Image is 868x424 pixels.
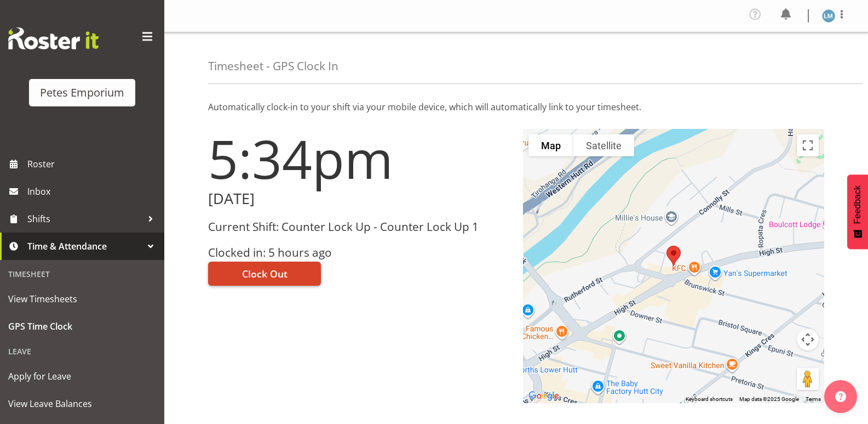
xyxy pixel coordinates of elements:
h4: Timesheet - GPS Clock In [208,60,338,72]
span: GPS Time Clock [8,318,156,335]
a: Terms (opens in new tab) [806,396,821,402]
img: Rosterit website logo [8,27,99,49]
button: Clock Out [208,262,321,286]
button: Show street map [528,134,573,156]
span: Time & Attendance [27,238,142,255]
span: Map data ©2025 Google [739,396,799,402]
span: Apply for Leave [8,368,156,385]
span: Shifts [27,211,142,227]
img: help-xxl-2.png [835,391,846,402]
span: View Timesheets [8,291,156,307]
button: Map camera controls [797,329,819,350]
h2: [DATE] [208,190,510,207]
span: Feedback [853,185,863,224]
div: Petes Emporium [40,84,124,101]
a: GPS Time Clock [3,313,162,340]
h3: Current Shift: Counter Lock Up - Counter Lock Up 1 [208,221,510,233]
button: Keyboard shortcuts [686,395,733,403]
button: Show satellite imagery [573,134,634,156]
a: View Timesheets [3,285,162,313]
span: View Leave Balances [8,395,156,412]
a: View Leave Balances [3,390,162,417]
p: Automatically clock-in to your shift via your mobile device, which will automatically link to you... [208,100,824,114]
span: Clock Out [242,267,288,281]
a: Open this area in Google Maps (opens a new window) [526,389,562,403]
img: lianne-morete5410.jpg [822,9,835,22]
span: Inbox [27,183,159,200]
a: Apply for Leave [3,363,162,390]
div: Leave [3,340,162,363]
h1: 5:34pm [208,129,510,188]
button: Feedback - Show survey [847,174,868,249]
span: Roster [27,156,159,172]
img: Google [526,389,562,403]
button: Drag Pegman onto the map to open Street View [797,368,819,390]
h3: Clocked in: 5 hours ago [208,246,510,259]
div: Timesheet [3,263,162,285]
button: Toggle fullscreen view [797,134,819,156]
